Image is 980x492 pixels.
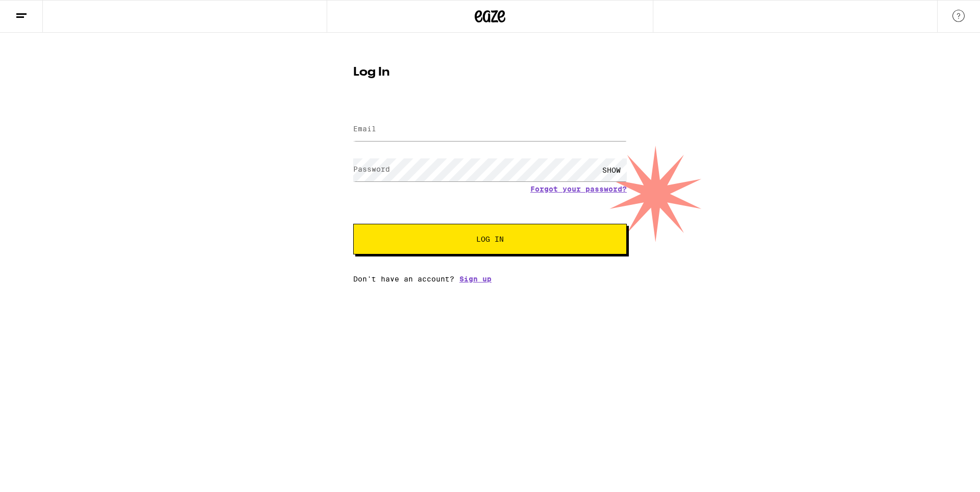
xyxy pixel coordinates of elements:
[353,165,390,173] label: Password
[530,185,627,193] a: Forgot your password?
[459,275,492,283] a: Sign up
[476,236,504,243] span: Log In
[353,66,627,79] h1: Log In
[353,224,627,254] button: Log In
[353,275,627,283] div: Don't have an account?
[353,125,376,133] label: Email
[596,158,627,181] div: SHOW
[353,118,627,141] input: Email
